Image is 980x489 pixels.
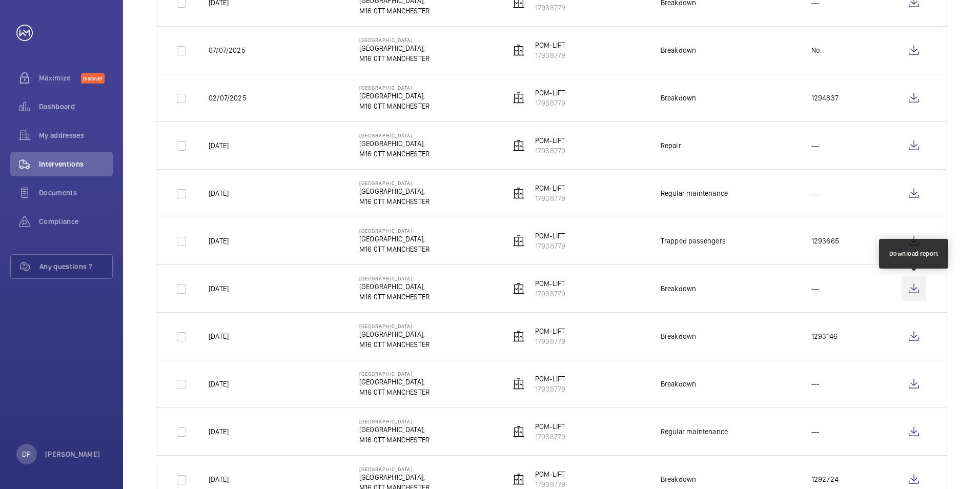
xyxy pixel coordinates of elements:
p: [GEOGRAPHIC_DATA], [359,424,430,435]
img: elevator.svg [513,92,525,104]
p: [DATE] [209,331,229,341]
p: POM-LIFT [535,421,565,432]
span: Maximize [39,73,81,83]
p: 1292724 [811,474,839,484]
p: POM-LIFT [535,326,565,336]
span: Any questions ? [39,261,112,272]
p: [GEOGRAPHIC_DATA] [359,323,430,329]
p: --- [811,140,820,151]
img: elevator.svg [513,282,525,295]
p: [GEOGRAPHIC_DATA] [359,85,430,91]
p: 17938779 [535,432,565,442]
p: [PERSON_NAME] [45,449,100,459]
p: 17938779 [535,50,565,60]
p: M16 0TT MANCHESTER [359,196,430,207]
p: [DATE] [209,379,229,389]
img: elevator.svg [513,187,525,199]
p: POM-LIFT [535,40,565,50]
p: M16 0TT MANCHESTER [359,149,430,159]
p: [GEOGRAPHIC_DATA], [359,234,430,244]
p: [GEOGRAPHIC_DATA] [359,371,430,377]
p: [GEOGRAPHIC_DATA] [359,132,430,138]
p: --- [811,379,820,389]
p: 1294837 [811,93,839,103]
img: elevator.svg [513,378,525,390]
span: Documents [39,188,113,198]
span: Dashboard [39,101,113,112]
p: M16 0TT MANCHESTER [359,101,430,111]
p: M16 0TT MANCHESTER [359,435,430,445]
img: elevator.svg [513,44,525,56]
p: 17938779 [535,289,565,299]
p: --- [811,188,820,198]
p: [GEOGRAPHIC_DATA] [359,37,430,43]
p: 1293146 [811,331,838,341]
p: [GEOGRAPHIC_DATA] [359,466,430,472]
p: POM-LIFT [535,374,565,384]
p: 17938779 [535,336,565,347]
div: Regular maintenance [661,426,728,437]
p: POM-LIFT [535,183,565,193]
p: No. [811,45,822,55]
p: 17938779 [535,193,565,203]
img: elevator.svg [513,139,525,152]
div: Regular maintenance [661,188,728,198]
p: 17938779 [535,3,565,13]
p: [DATE] [209,188,229,198]
p: [DATE] [209,140,229,151]
p: M16 0TT MANCHESTER [359,6,430,16]
p: [GEOGRAPHIC_DATA], [359,91,430,101]
p: M16 0TT MANCHESTER [359,339,430,350]
p: 02/07/2025 [209,93,247,103]
p: DP [22,449,31,459]
p: M16 0TT MANCHESTER [359,244,430,254]
p: 17938779 [535,146,565,156]
p: M16 0TT MANCHESTER [359,292,430,302]
span: Interventions [39,159,113,169]
p: POM-LIFT [535,469,565,479]
p: 17938779 [535,384,565,394]
div: Breakdown [661,45,697,55]
p: --- [811,283,820,294]
span: Compliance [39,216,113,227]
div: Breakdown [661,283,697,294]
p: [GEOGRAPHIC_DATA], [359,472,430,482]
div: Repair [661,140,681,151]
div: Breakdown [661,474,697,484]
p: 07/07/2025 [209,45,246,55]
img: elevator.svg [513,425,525,438]
p: [DATE] [209,426,229,437]
span: My addresses [39,130,113,140]
p: [GEOGRAPHIC_DATA] [359,418,430,424]
span: Discover [81,73,105,84]
p: [GEOGRAPHIC_DATA] [359,180,430,186]
p: [GEOGRAPHIC_DATA], [359,329,430,339]
p: 17938779 [535,241,565,251]
p: [GEOGRAPHIC_DATA], [359,281,430,292]
p: [GEOGRAPHIC_DATA], [359,186,430,196]
p: 1293665 [811,236,839,246]
p: --- [811,426,820,437]
p: [GEOGRAPHIC_DATA], [359,138,430,149]
div: Breakdown [661,93,697,103]
div: Download report [889,249,938,258]
p: 17938779 [535,98,565,108]
p: M16 0TT MANCHESTER [359,53,430,64]
p: POM-LIFT [535,278,565,289]
p: [GEOGRAPHIC_DATA] [359,275,430,281]
div: Trapped passengers [661,236,726,246]
p: [DATE] [209,474,229,484]
p: [DATE] [209,236,229,246]
div: Breakdown [661,331,697,341]
img: elevator.svg [513,473,525,485]
p: [GEOGRAPHIC_DATA] [359,228,430,234]
img: elevator.svg [513,235,525,247]
p: POM-LIFT [535,135,565,146]
p: M16 0TT MANCHESTER [359,387,430,397]
p: POM-LIFT [535,88,565,98]
div: Breakdown [661,379,697,389]
p: POM-LIFT [535,231,565,241]
p: [GEOGRAPHIC_DATA], [359,377,430,387]
p: [GEOGRAPHIC_DATA], [359,43,430,53]
img: elevator.svg [513,330,525,342]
